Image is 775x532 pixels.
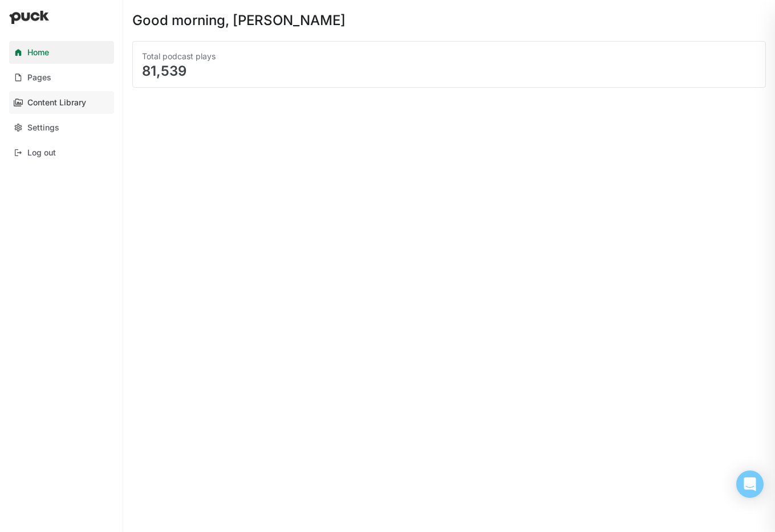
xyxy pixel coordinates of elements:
div: Pages [27,73,51,83]
div: Home [27,48,49,58]
a: Content Library [9,91,114,114]
a: Pages [9,66,114,89]
div: Total podcast plays [142,51,756,62]
a: Settings [9,116,114,139]
div: Settings [27,123,59,133]
a: Home [9,41,114,64]
div: 81,539 [142,64,756,78]
div: Good morning, [PERSON_NAME] [132,14,346,27]
div: Log out [27,148,56,158]
div: Open Intercom Messenger [736,470,764,498]
div: Content Library [27,98,86,108]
